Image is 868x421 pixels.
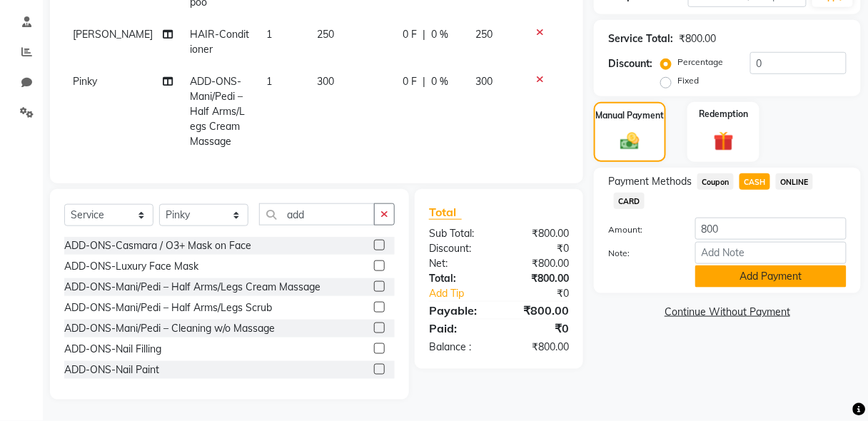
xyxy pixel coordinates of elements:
[64,238,251,253] div: ADD-ONS-Casmara / O3+ Mask on Face
[499,340,580,355] div: ₹800.00
[190,28,249,56] span: HAIR-Conditioner
[614,193,645,209] span: CARD
[677,56,723,69] label: Percentage
[608,31,673,46] div: Service Total:
[697,173,734,190] span: Coupon
[423,27,426,42] span: |
[499,302,580,319] div: ₹800.00
[266,75,272,88] span: 1
[266,28,272,41] span: 1
[597,247,684,260] label: Note:
[499,226,580,241] div: ₹800.00
[695,265,847,288] button: Add Payment
[679,31,716,46] div: ₹800.00
[608,174,692,189] span: Payment Methods
[64,342,161,357] div: ADD-ONS-Nail Filling
[597,223,684,236] label: Amount:
[73,28,153,41] span: [PERSON_NAME]
[418,241,499,256] div: Discount:
[418,302,499,319] div: Payable:
[64,321,275,336] div: ADD-ONS-Mani/Pedi – Cleaning w/o Massage
[499,256,580,271] div: ₹800.00
[429,205,462,220] span: Total
[64,300,272,315] div: ADD-ONS-Mani/Pedi – Half Arms/Legs Scrub
[418,286,513,301] a: Add Tip
[776,173,813,190] span: ONLINE
[615,131,645,152] img: _cash.svg
[403,74,418,89] span: 0 F
[432,74,449,89] span: 0 %
[418,226,499,241] div: Sub Total:
[418,256,499,271] div: Net:
[259,203,375,225] input: Search or Scan
[677,74,699,87] label: Fixed
[432,27,449,42] span: 0 %
[499,241,580,256] div: ₹0
[64,280,321,295] div: ADD-ONS-Mani/Pedi – Half Arms/Legs Cream Massage
[476,28,493,41] span: 250
[499,271,580,286] div: ₹800.00
[317,28,334,41] span: 250
[476,75,493,88] span: 300
[64,362,159,377] div: ADD-ONS-Nail Paint
[317,75,334,88] span: 300
[64,259,198,274] div: ADD-ONS-Luxury Face Mask
[190,75,245,148] span: ADD-ONS-Mani/Pedi – Half Arms/Legs Cream Massage
[596,109,665,122] label: Manual Payment
[499,320,580,337] div: ₹0
[695,218,847,240] input: Amount
[740,173,770,190] span: CASH
[608,56,652,71] div: Discount:
[597,305,858,320] a: Continue Without Payment
[699,108,748,121] label: Redemption
[418,340,499,355] div: Balance :
[707,129,740,154] img: _gift.svg
[513,286,580,301] div: ₹0
[423,74,426,89] span: |
[418,320,499,337] div: Paid:
[73,75,97,88] span: Pinky
[418,271,499,286] div: Total:
[695,242,847,264] input: Add Note
[403,27,418,42] span: 0 F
